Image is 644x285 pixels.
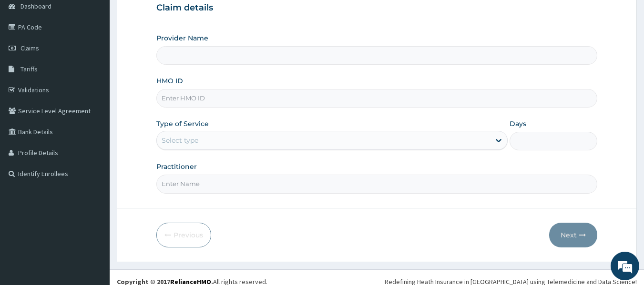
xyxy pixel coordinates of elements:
label: Provider Name [156,33,208,43]
span: Tariffs [20,65,38,73]
button: Next [549,223,597,247]
label: HMO ID [156,76,183,86]
h3: Claim details [156,3,598,13]
span: Dashboard [20,2,51,10]
input: Enter Name [156,175,598,193]
button: Previous [156,223,211,247]
input: Enter HMO ID [156,89,598,108]
div: Select type [162,136,198,145]
label: Practitioner [156,162,197,171]
span: Claims [20,44,39,52]
label: Days [510,119,526,128]
label: Type of Service [156,119,209,128]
